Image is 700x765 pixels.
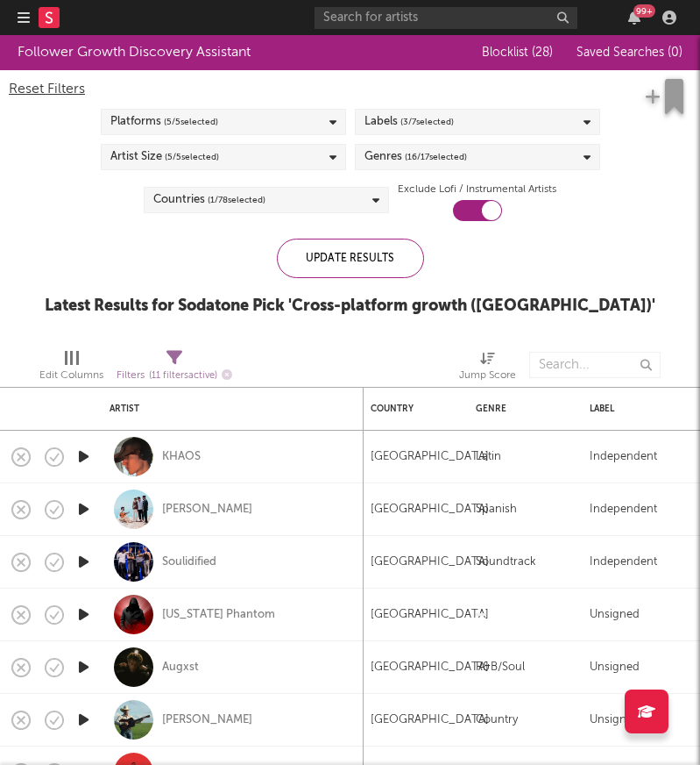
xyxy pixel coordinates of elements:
[482,46,553,59] span: Blocklist
[371,499,489,520] div: [GEOGRAPHIC_DATA]
[149,371,217,381] span: ( 11 filters active)
[590,552,657,573] div: Independent
[364,147,467,168] div: Genres
[476,657,525,678] div: R&B/Soul
[400,111,454,132] span: ( 3 / 7 selected)
[476,447,501,468] div: Latin
[371,404,449,414] div: Country
[9,79,691,100] div: Reset Filters
[532,46,553,59] span: ( 28 )
[162,712,252,728] a: [PERSON_NAME]
[459,343,516,394] div: Jump Score
[590,447,657,468] div: Independent
[162,502,252,518] a: [PERSON_NAME]
[110,147,219,168] div: Artist Size
[165,147,219,168] span: ( 5 / 5 selected)
[364,111,454,132] div: Labels
[45,296,655,317] div: Latest Results for Sodatone Pick ' Cross-platform growth ([GEOGRAPHIC_DATA]) '
[476,404,563,414] div: Genre
[117,365,232,387] div: Filters
[576,46,682,59] span: Saved Searches
[571,46,682,60] button: Saved Searches (0)
[315,7,577,29] input: Search for artists
[208,189,265,211] span: ( 1 / 78 selected)
[529,352,661,378] input: Search...
[398,179,556,200] label: Exclude Lofi / Instrumental Artists
[39,343,103,394] div: Edit Columns
[162,660,199,676] a: Augxst
[162,554,216,570] a: Soulidified
[117,343,232,394] div: Filters(11 filters active)
[476,552,536,573] div: Soundtrack
[110,404,346,414] div: Artist
[371,604,489,626] div: [GEOGRAPHIC_DATA]
[590,499,657,520] div: Independent
[277,239,424,278] div: Update Results
[371,552,489,573] div: [GEOGRAPHIC_DATA]
[110,111,218,132] div: Platforms
[590,404,690,414] div: Label
[590,657,640,678] div: Unsigned
[371,710,489,731] div: [GEOGRAPHIC_DATA]
[628,11,640,25] button: 99+
[371,657,489,678] div: [GEOGRAPHIC_DATA]
[459,365,516,386] div: Jump Score
[668,46,682,59] span: ( 0 )
[18,42,251,63] div: Follower Growth Discovery Assistant
[162,607,275,623] a: [US_STATE] Phantom
[590,710,640,731] div: Unsigned
[476,710,518,731] div: Country
[164,111,218,132] span: ( 5 / 5 selected)
[153,189,265,211] div: Countries
[405,147,467,168] span: ( 16 / 17 selected)
[476,499,517,520] div: Spanish
[162,449,201,465] a: KHAOS
[633,4,655,18] div: 99 +
[39,365,103,386] div: Edit Columns
[590,604,640,626] div: Unsigned
[371,447,489,468] div: [GEOGRAPHIC_DATA]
